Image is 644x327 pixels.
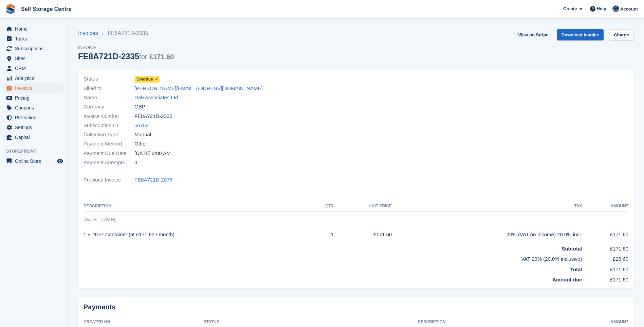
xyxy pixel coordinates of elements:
[84,150,134,157] span: Payment Due Date
[15,64,56,73] span: CRM
[15,54,56,63] span: Sites
[84,122,134,130] span: Subscription ID
[84,303,628,311] h2: Payments
[134,103,145,111] span: GBP
[134,85,263,92] a: [PERSON_NAME][EMAIL_ADDRESS][DOMAIN_NAME]
[15,24,56,34] span: Home
[15,34,56,44] span: Tasks
[84,85,134,92] span: Billed to
[134,140,147,148] span: Other
[134,94,178,102] a: Rab Associates Ltd
[3,103,64,113] a: menu
[149,53,174,61] span: £171.60
[18,3,74,15] a: Self Storage Centre
[56,157,64,165] a: Preview store
[570,266,582,272] strong: Total
[15,73,56,83] span: Analytics
[582,273,628,284] td: £171.60
[15,44,56,53] span: Subscriptions
[15,83,56,93] span: Invoices
[84,75,134,83] span: Status
[134,122,149,130] a: 56752
[84,201,313,212] th: Description
[84,176,134,184] span: Previous Invoice
[84,253,582,263] td: VAT 20% (20.0% inclusive)
[78,29,174,37] nav: breadcrumbs
[84,94,134,102] span: Name
[3,34,64,44] a: menu
[78,52,174,61] div: FE8A721D-2335
[134,75,160,83] a: Overdue
[612,5,619,12] img: Clair Cole
[84,227,313,242] td: 1 × 20 Ft Container (at £171.60 / month)
[84,131,134,139] span: Collection Type
[582,253,628,263] td: £28.60
[134,131,151,139] span: Manual
[582,201,628,212] th: Amount
[136,76,153,82] span: Overdue
[84,140,134,148] span: Payment Method
[313,227,334,242] td: 1
[557,29,604,40] a: Download Invoice
[597,5,606,12] span: Help
[3,24,64,34] a: menu
[392,231,582,239] div: 20% (VAT on Income) 20.0% incl.
[392,201,582,212] th: Tax
[3,44,64,53] a: menu
[334,227,392,242] td: £171.60
[15,113,56,122] span: Protection
[139,53,147,61] span: for
[3,83,64,93] a: menu
[3,133,64,142] a: menu
[15,133,56,142] span: Capital
[78,29,102,37] a: Invoices
[84,113,134,120] span: Invoice Number
[3,73,64,83] a: menu
[3,64,64,73] a: menu
[3,113,64,122] a: menu
[84,103,134,111] span: Currency
[15,156,56,166] span: Online Store
[313,201,334,212] th: QTY
[582,242,628,253] td: £171.60
[134,150,170,157] time: 2025-08-02 01:00:00 UTC
[552,277,582,282] strong: Amount due
[3,156,64,166] a: menu
[134,176,172,184] a: FE8A721D-2076
[3,54,64,63] a: menu
[3,93,64,103] a: menu
[582,263,628,274] td: £171.60
[563,5,577,12] span: Create
[15,93,56,103] span: Pricing
[134,159,137,167] span: 0
[6,148,68,155] span: Storefront
[3,123,64,132] a: menu
[609,29,634,40] a: Charge
[15,123,56,132] span: Settings
[134,113,172,120] span: FE8A721D-2335
[620,6,638,13] span: Account
[515,29,551,40] a: View on Stripe
[582,227,628,242] td: £171.60
[84,217,115,222] span: [DATE] - [DATE]
[334,201,392,212] th: Unit Price
[84,159,134,167] span: Payment Attempts
[15,103,56,113] span: Coupons
[5,4,16,14] img: stora-icon-8386f47178a22dfd0bd8f6a31ec36ba5ce8667c1dd55bd0f319d3a0aa187defe.svg
[562,246,582,252] strong: Subtotal
[78,44,174,51] span: Invoice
